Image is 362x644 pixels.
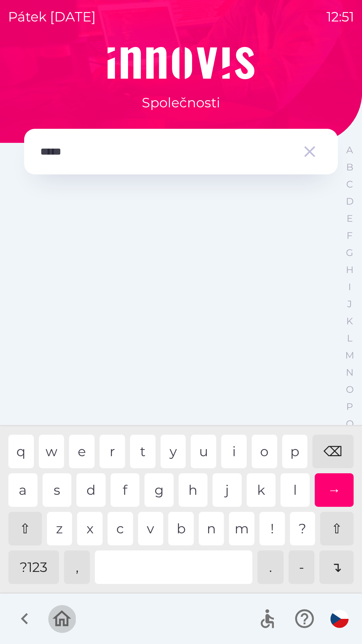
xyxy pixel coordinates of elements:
[341,330,358,347] button: L
[142,93,220,113] p: Společnosti
[346,196,354,207] p: D
[341,278,358,296] button: I
[341,244,358,261] button: G
[341,347,358,364] button: M
[346,401,353,413] p: P
[341,296,358,313] button: J
[346,384,354,395] p: O
[346,161,353,173] p: B
[8,7,96,27] p: pátek [DATE]
[341,415,358,432] button: Q
[347,298,352,310] p: J
[24,47,338,79] img: Logo
[346,178,353,190] p: C
[347,213,353,224] p: E
[341,261,358,278] button: H
[346,418,354,430] p: Q
[345,350,354,361] p: M
[346,144,353,156] p: A
[341,227,358,244] button: F
[341,313,358,330] button: K
[346,367,354,378] p: N
[341,159,358,176] button: B
[341,142,358,159] button: A
[341,176,358,193] button: C
[346,247,353,259] p: G
[341,193,358,210] button: D
[341,398,358,415] button: P
[330,610,349,628] img: cs flag
[341,364,358,381] button: N
[346,264,354,276] p: H
[347,230,353,241] p: F
[341,381,358,398] button: O
[347,332,352,344] p: L
[341,210,358,227] button: E
[348,281,351,293] p: I
[346,315,353,327] p: K
[326,7,354,27] p: 12:51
